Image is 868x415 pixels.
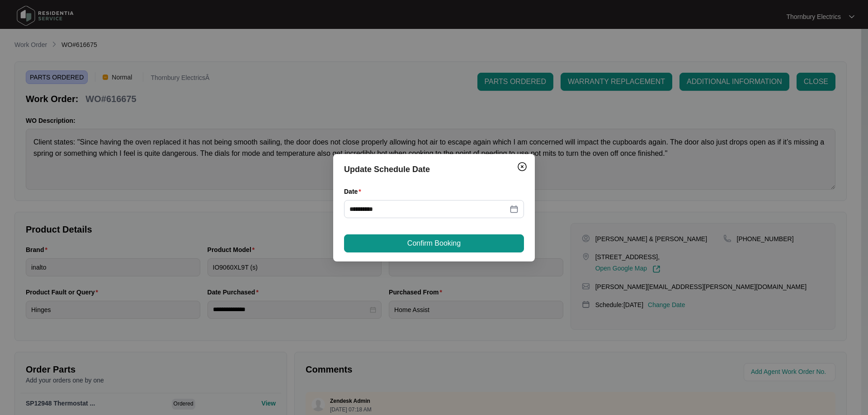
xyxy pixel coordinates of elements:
div: Update Schedule Date [344,163,524,176]
label: Date [344,187,365,196]
button: Close [515,159,529,174]
input: Date [349,204,508,214]
button: Confirm Booking [344,234,524,252]
span: Confirm Booking [407,238,461,249]
img: closeCircle [517,161,528,172]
